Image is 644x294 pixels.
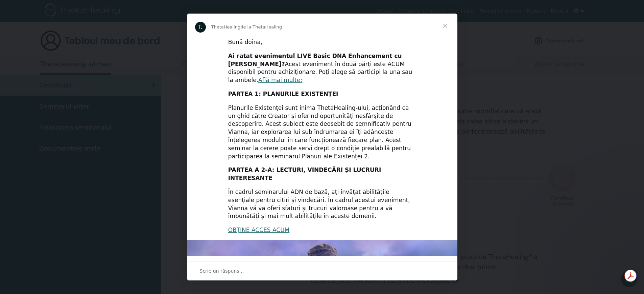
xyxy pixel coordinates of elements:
[228,61,412,84] font: Acest eveniment în două părți este ACUM disponibil pentru achiziționare. Poți alege să participi ...
[228,91,338,97] font: PARTEA 1: PLANURILE EXISTENȚEI
[195,22,206,33] div: Imagine de profil pentru ThetaHealing
[187,261,457,280] div: Deschide conversația și răspunde
[258,77,302,83] a: Află mai multe:
[200,268,244,274] font: Scrie un răspuns…
[228,166,381,181] font: PARTEA A 2-A: LECTURI, VINDECĂRI ȘI LUCRURI INTERESANTE
[228,189,410,219] font: În cadrul seminarului ADN de bază, ați învățat abilitățile esențiale pentru citiri și vindecări. ...
[228,53,402,67] font: Ai ratat evenimentul LIVE Basic DNA Enhancement cu [PERSON_NAME]?
[211,24,241,30] font: ThetaHealing
[228,227,290,233] a: OBȚINE ACCES ACUM
[228,39,263,45] font: Bună doina,
[240,24,282,30] font: de la ThetaHealing
[433,14,457,38] span: Aproape
[198,24,202,30] font: T.
[228,104,411,160] font: Planurile Existenței sunt inima ThetaHealing-ului, acționând ca un ghid către Creator și oferind ...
